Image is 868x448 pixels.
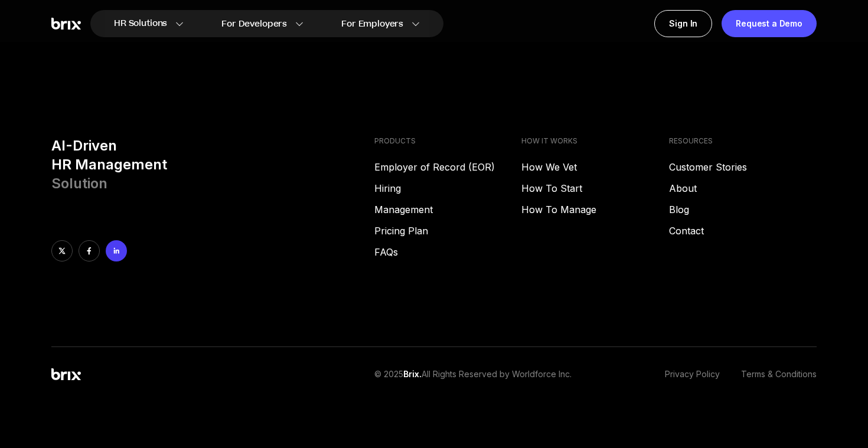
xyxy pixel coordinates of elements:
[374,224,522,238] a: Pricing Plan
[654,10,712,37] a: Sign In
[669,136,817,146] h4: RESOURCES
[521,136,669,146] h4: HOW IT WORKS
[669,224,817,238] a: Contact
[521,181,669,195] a: How To Start
[669,181,817,195] a: About
[51,175,107,192] span: Solution
[374,202,522,217] a: Management
[221,18,287,30] span: For Developers
[51,136,365,193] h3: AI-Driven HR Management
[374,136,522,146] h4: PRODUCTS
[669,160,817,174] a: Customer Stories
[521,160,669,174] a: How We Vet
[51,368,81,381] img: Brix Logo
[374,368,572,381] p: © 2025 All Rights Reserved by Worldforce Inc.
[403,369,422,379] span: Brix.
[669,202,817,217] a: Blog
[374,181,522,195] a: Hiring
[51,18,81,30] img: Brix Logo
[741,368,817,381] a: Terms & Conditions
[521,202,669,217] a: How To Manage
[341,18,403,30] span: For Employers
[722,10,817,37] a: Request a Demo
[665,368,720,381] a: Privacy Policy
[374,160,522,174] a: Employer of Record (EOR)
[114,14,167,33] span: HR Solutions
[374,245,522,259] a: FAQs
